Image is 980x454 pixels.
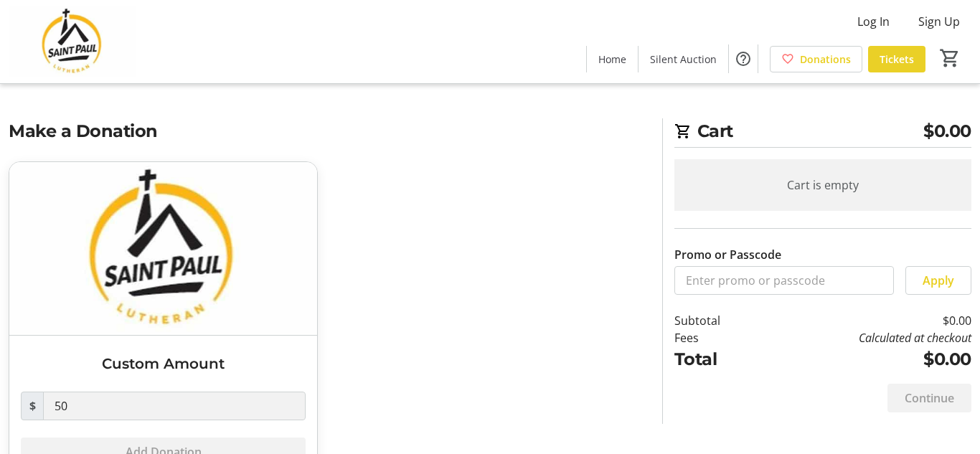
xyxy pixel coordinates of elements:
[880,52,914,67] span: Tickets
[639,46,728,72] a: Silent Auction
[674,246,781,263] label: Promo or Passcode
[918,13,960,30] span: Sign Up
[674,329,760,346] td: Fees
[846,10,901,33] button: Log In
[729,44,758,73] button: Help
[770,46,862,72] a: Donations
[868,46,925,72] a: Tickets
[9,6,136,77] img: Saint Paul Lutheran School's Logo
[674,118,971,148] h2: Cart
[9,118,645,144] h2: Make a Donation
[650,52,717,67] span: Silent Auction
[674,346,760,372] td: Total
[923,272,954,289] span: Apply
[905,266,971,295] button: Apply
[760,329,971,346] td: Calculated at checkout
[21,353,306,374] h3: Custom Amount
[760,312,971,329] td: $0.00
[9,162,317,335] img: Custom Amount
[907,10,971,33] button: Sign Up
[760,346,971,372] td: $0.00
[674,266,894,295] input: Enter promo or passcode
[674,312,760,329] td: Subtotal
[21,392,44,420] span: $
[800,52,851,67] span: Donations
[598,52,626,67] span: Home
[857,13,890,30] span: Log In
[587,46,638,72] a: Home
[923,118,971,144] span: $0.00
[937,45,963,71] button: Cart
[43,392,306,420] input: Donation Amount
[674,159,971,211] div: Cart is empty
